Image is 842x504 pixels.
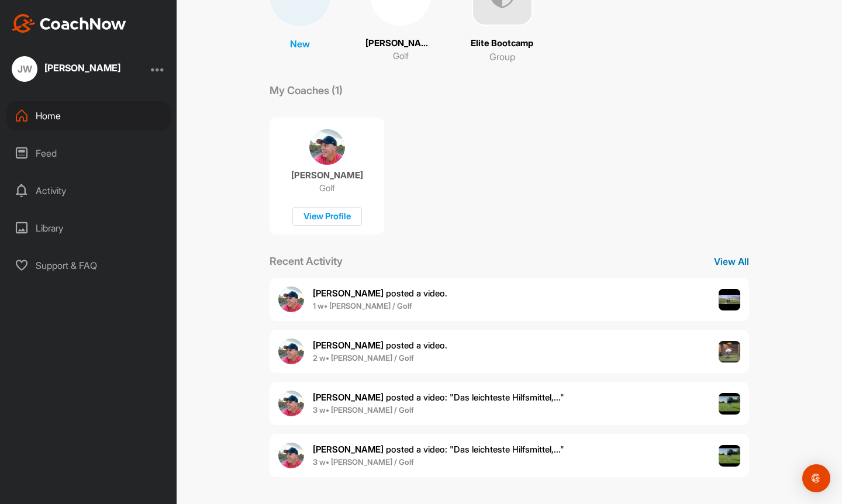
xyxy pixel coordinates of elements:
[278,391,304,416] img: user avatar
[12,56,37,82] div: JW
[270,253,343,269] p: Recent Activity
[719,393,741,415] img: post image
[313,444,564,455] span: posted a video : " Das leichteste Hilfsmittel,... "
[719,289,741,311] img: post image
[313,353,414,363] b: 2 w • [PERSON_NAME] / Golf
[313,340,447,351] span: posted a video .
[278,286,304,312] img: user avatar
[489,50,515,64] p: Group
[313,288,384,299] b: [PERSON_NAME]
[313,405,414,415] b: 3 w • [PERSON_NAME] / Golf
[313,444,384,455] b: [PERSON_NAME]
[313,392,564,403] span: posted a video : " Das leichteste Hilfsmittel,... "
[6,176,171,205] div: Activity
[393,50,409,63] p: Golf
[12,14,126,33] img: CoachNow
[44,63,120,73] div: [PERSON_NAME]
[6,251,171,280] div: Support & FAQ
[313,288,447,299] span: posted a video .
[313,301,412,310] b: 1 w • [PERSON_NAME] / Golf
[313,392,384,403] b: [PERSON_NAME]
[471,37,533,50] p: Elite Bootcamp
[270,82,343,98] p: My Coaches (1)
[291,170,363,181] p: [PERSON_NAME]
[292,207,362,226] div: View Profile
[313,457,414,467] b: 3 w • [PERSON_NAME] / Golf
[6,139,171,168] div: Feed
[802,464,830,492] div: Open Intercom Messenger
[6,101,171,130] div: Home
[719,341,741,363] img: post image
[309,129,345,165] img: coach avatar
[313,340,384,351] b: [PERSON_NAME]
[290,37,310,51] p: New
[278,443,304,468] img: user avatar
[365,37,436,50] p: [PERSON_NAME]
[319,182,335,194] p: Golf
[278,339,304,364] img: user avatar
[6,213,171,243] div: Library
[714,254,749,268] p: View All
[719,445,741,467] img: post image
